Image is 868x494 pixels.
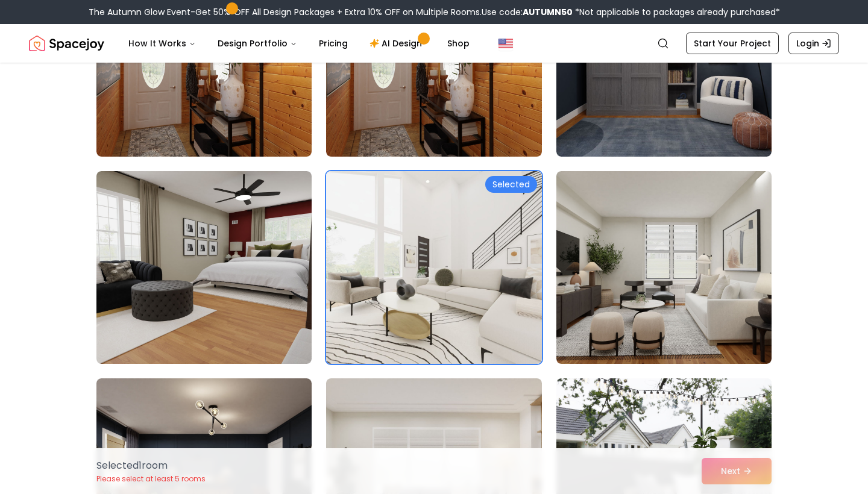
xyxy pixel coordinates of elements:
img: Spacejoy Logo [29,31,104,55]
p: Selected 1 room [96,458,206,473]
span: Use code: [482,6,573,18]
a: AI Design [360,31,435,55]
nav: Main [119,31,479,55]
span: *Not applicable to packages already purchased* [573,6,780,18]
b: AUTUMN50 [523,6,573,18]
img: Room room-23 [321,166,547,369]
nav: Global [29,24,839,63]
a: Spacejoy [29,31,104,55]
button: How It Works [119,31,206,55]
img: Room room-22 [96,171,312,364]
p: Please select at least 5 rooms [96,474,206,484]
div: The Autumn Glow Event-Get 50% OFF All Design Packages + Extra 10% OFF on Multiple Rooms. [89,6,780,18]
img: United States [498,36,513,51]
a: Pricing [309,31,357,55]
div: Selected [485,176,537,193]
a: Start Your Project [686,33,779,54]
a: Shop [438,31,479,55]
img: Room room-24 [556,171,772,364]
a: Login [788,33,839,54]
button: Design Portfolio [208,31,307,55]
